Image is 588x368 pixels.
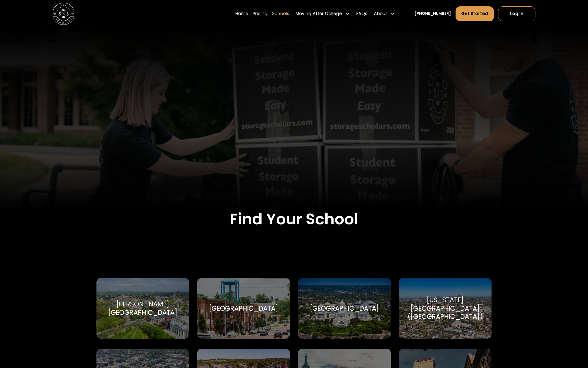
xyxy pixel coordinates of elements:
[414,11,451,17] a: [PHONE_NUMBER]
[406,296,485,321] div: [US_STATE][GEOGRAPHIC_DATA] ([GEOGRAPHIC_DATA])
[197,278,290,339] a: Go to selected school
[96,210,492,228] h2: Find Your School
[356,6,367,21] a: FAQs
[298,278,391,339] a: Go to selected school
[96,278,189,339] a: Go to selected school
[209,304,278,313] div: [GEOGRAPHIC_DATA]
[53,3,75,25] img: Storage Scholars main logo
[374,10,387,17] div: About
[372,6,397,21] div: About
[399,278,492,339] a: Go to selected school
[498,6,535,21] a: Log In
[272,6,289,21] a: Schools
[310,304,379,313] div: [GEOGRAPHIC_DATA]
[103,300,182,316] div: [PERSON_NAME][GEOGRAPHIC_DATA]
[296,10,342,17] div: Moving After College
[253,6,267,21] a: Pricing
[235,6,248,21] a: Home
[293,6,352,21] div: Moving After College
[456,6,494,21] a: Get Started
